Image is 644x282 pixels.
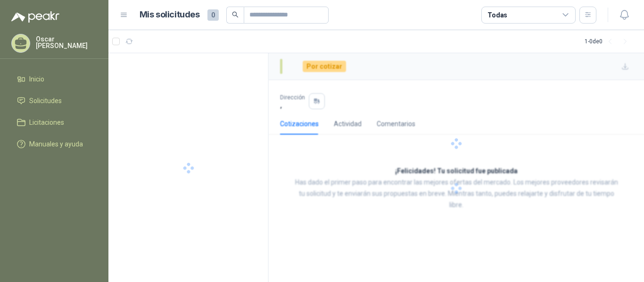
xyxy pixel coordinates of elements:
a: Manuales y ayuda [11,135,97,153]
div: Todas [487,10,507,20]
a: Licitaciones [11,113,97,131]
span: Inicio [29,74,44,84]
a: Inicio [11,70,97,88]
div: 1 - 0 de 0 [585,34,633,49]
a: Solicitudes [11,92,97,110]
span: Solicitudes [29,96,62,106]
h1: Mis solicitudes [140,8,200,22]
span: 0 [207,9,219,21]
img: Logo peakr [11,11,59,23]
span: Manuales y ayuda [29,139,83,149]
p: Oscar [PERSON_NAME] [36,36,97,49]
span: search [232,11,239,18]
span: Licitaciones [29,117,64,128]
